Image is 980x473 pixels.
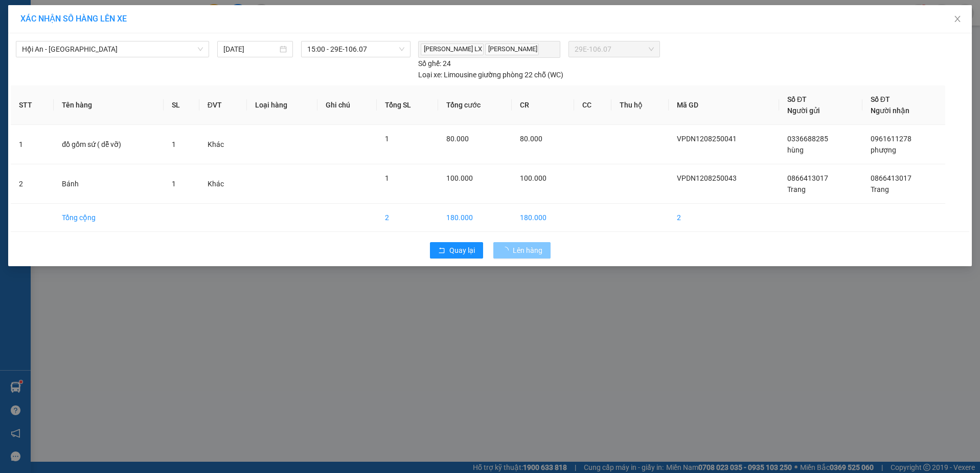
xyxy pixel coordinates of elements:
[317,85,377,125] th: Ghi chú
[172,140,176,148] span: 1
[54,204,164,232] td: Tổng cộng
[871,174,911,182] span: 0866413017
[520,135,542,143] span: 80.000
[669,204,779,232] td: 2
[164,85,199,125] th: SL
[787,95,807,103] span: Số ĐT
[421,44,484,55] span: [PERSON_NAME] LX
[385,174,389,182] span: 1
[871,185,889,193] span: Trang
[438,247,445,255] span: rollback
[787,106,820,115] span: Người gửi
[11,125,54,164] td: 1
[35,60,112,76] span: ↔ [GEOGRAPHIC_DATA]
[446,135,469,143] span: 80.000
[611,85,669,125] th: Thu hộ
[377,85,439,125] th: Tổng SL
[512,204,574,232] td: 180.000
[677,174,737,182] span: VPDN1208250043
[307,41,404,57] span: 15:00 - 29E-106.07
[247,85,317,125] th: Loại hàng
[118,62,192,73] span: VPDN1208250041
[787,135,828,143] span: 0336688285
[669,85,779,125] th: Mã GD
[6,34,26,85] img: logo
[871,106,909,115] span: Người nhận
[418,58,451,69] div: 24
[943,5,972,34] button: Close
[575,41,654,57] span: 29E-106.07
[377,204,439,232] td: 2
[418,69,442,80] span: Loại xe:
[199,164,247,204] td: Khác
[449,245,475,256] span: Quay lại
[430,242,483,259] button: rollbackQuay lại
[512,85,574,125] th: CR
[32,52,112,76] span: ↔ [GEOGRAPHIC_DATA]
[787,185,806,193] span: Trang
[20,14,127,24] span: XÁC NHẬN SỐ HÀNG LÊN XE
[172,180,176,188] span: 1
[574,85,611,125] th: CC
[418,58,441,69] span: Số ghế:
[513,245,542,256] span: Lên hàng
[871,146,896,154] span: phượng
[438,85,512,125] th: Tổng cước
[54,125,164,164] td: đồ gốm sứ ( dễ vỡ)
[54,85,164,125] th: Tên hàng
[385,135,389,143] span: 1
[438,204,512,232] td: 180.000
[677,135,737,143] span: VPDN1208250041
[493,242,551,259] button: Lên hàng
[199,125,247,164] td: Khác
[32,44,112,76] span: SAPA, LÀO CAI ↔ [GEOGRAPHIC_DATA]
[871,95,890,103] span: Số ĐT
[502,247,513,254] span: loading
[520,174,546,182] span: 100.000
[22,41,203,57] span: Hội An - Hà Nội
[485,44,539,55] span: [PERSON_NAME]
[11,164,54,204] td: 2
[54,164,164,204] td: Bánh
[199,85,247,125] th: ĐVT
[223,44,278,55] input: 12/08/2025
[871,135,911,143] span: 0961611278
[953,15,962,23] span: close
[787,146,804,154] span: hùng
[11,85,54,125] th: STT
[787,174,828,182] span: 0866413017
[446,174,473,182] span: 100.000
[37,8,107,41] strong: CHUYỂN PHÁT NHANH HK BUSLINES
[418,69,563,80] div: Limousine giường phòng 22 chỗ (WC)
